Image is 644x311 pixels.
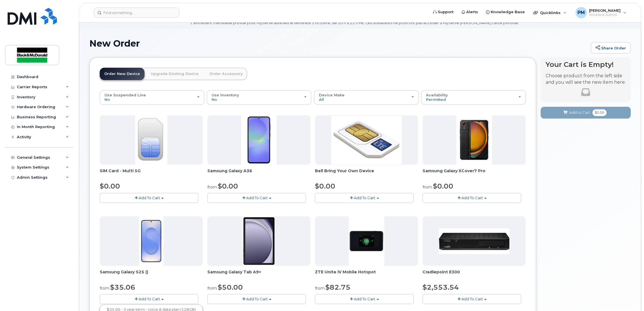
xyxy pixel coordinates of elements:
img: 00D627D4-43E9-49B7-A367-2C99342E128C.jpg [135,115,167,165]
span: Add To Cart [354,196,375,200]
div: ZTE Unite IV Mobile Hotspot [315,269,418,280]
small: from [207,185,217,190]
span: Add To Cart [461,196,483,200]
span: $0.00 [433,182,453,190]
button: Add To Cart [207,294,306,304]
span: No [212,97,217,102]
img: phone23884.JPG [243,216,275,266]
button: Use Inventory No [207,90,311,105]
span: [PERSON_NAME] [589,8,621,13]
div: Samsung Galaxy Tab A9+ [207,269,310,280]
a: Upgrade Existing Device [146,68,203,80]
div: Samsung Galaxy XCover7 Pro [423,168,526,179]
button: Add To Cart [423,294,521,304]
div: Paul McLarty [572,7,630,18]
span: $35.06 [110,283,135,291]
input: Find something... [94,8,179,18]
span: $0.00 [592,109,607,116]
span: Support [438,9,454,15]
a: Order Accessory [205,68,247,80]
span: Knowledge Base [491,9,525,15]
div: Cradlepoint E300 [423,269,526,280]
img: phone23879.JPG [456,115,492,165]
img: phone23817.JPG [139,216,163,266]
p: Choose product from the left side and you will see the new item here. [546,73,626,86]
a: Alerts [458,6,482,18]
span: Add to Cart [569,110,590,115]
small: from [315,286,325,291]
span: Device Make [319,93,345,97]
span: Quicklinks [540,10,561,15]
small: from [207,286,217,291]
span: Add To Cart [139,196,160,200]
h4: Your Cart is Empty! [546,61,626,68]
span: Use Suspended Line [105,93,146,97]
a: Order New Device [100,68,145,80]
img: phone23886.JPG [241,115,277,165]
span: Add To Cart [139,297,160,301]
button: Add To Cart [315,193,414,203]
span: All [319,97,324,102]
a: Support [429,6,458,18]
small: from [100,286,109,291]
div: Samsung Galaxy S25 () [100,269,203,280]
button: Use Suspended Line No [100,90,204,105]
span: PM [578,9,585,16]
span: Availability [426,93,448,97]
div: Quicklinks [529,7,570,18]
span: Alerts [466,9,478,15]
span: $0.00 [100,182,120,190]
div: Samsung Galaxy A36 [207,168,310,179]
button: Add To Cart [315,294,414,304]
button: Availability Permitted [421,90,526,105]
div: SIM Card - Multi 5G [100,168,203,179]
span: Permitted [426,97,446,102]
button: Add To Cart [423,193,521,203]
div: Bell Bring Your Own Device [315,168,418,179]
span: $82.75 [325,283,350,291]
button: Device Make All [314,90,419,105]
button: Add To Cart [207,193,306,203]
span: $0.00 [218,182,238,190]
span: Wireless Admin [589,13,621,17]
button: Add To Cart [100,193,198,203]
span: $50.00 [218,283,243,291]
span: No [105,97,110,102]
a: Knowledge Base [482,6,529,18]
small: from [423,185,432,190]
a: Share Order [591,42,631,53]
span: Use Inventory [212,93,239,97]
span: Add To Cart [461,297,483,301]
button: Add To Cart [100,294,198,304]
img: phone23268.JPG [349,216,384,266]
span: Add To Cart [354,297,375,301]
span: Add To Cart [246,297,268,301]
button: Add to Cart $0.00 [541,107,631,118]
span: Add To Cart [246,196,268,200]
img: phone23700.JPG [439,228,509,254]
h1: New Order [89,38,588,48]
span: $2,553.54 [423,283,459,291]
img: phone23274.JPG [331,116,402,164]
span: $0.00 [315,182,335,190]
